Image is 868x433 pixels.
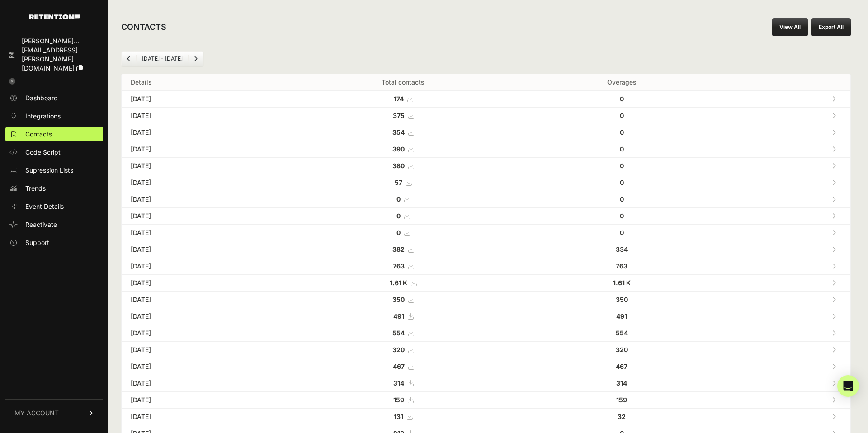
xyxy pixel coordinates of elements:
[616,379,627,387] strong: 314
[5,217,103,232] a: Reactivate
[122,52,136,66] a: Previous
[620,162,624,169] strong: 0
[616,245,628,253] strong: 334
[29,14,80,19] img: Retention.com
[25,238,49,247] span: Support
[5,235,103,250] a: Support
[121,21,166,33] h2: CONTACTS
[392,346,414,353] a: 320
[122,108,280,124] td: [DATE]
[22,37,99,46] div: [PERSON_NAME]...
[393,396,413,404] a: 159
[394,95,413,103] a: 174
[392,296,405,303] strong: 350
[5,181,103,196] a: Trends
[122,409,280,425] td: [DATE]
[811,18,851,36] button: Export All
[25,184,46,193] span: Trends
[122,292,280,308] td: [DATE]
[393,312,413,320] a: 491
[390,279,416,287] a: 1.61 K
[122,275,280,292] td: [DATE]
[5,163,103,178] a: Supression Lists
[25,148,61,157] span: Code Script
[393,112,414,119] a: 375
[392,162,405,169] strong: 380
[393,262,405,270] strong: 763
[122,375,280,392] td: [DATE]
[526,74,717,91] th: Overages
[392,145,405,153] strong: 390
[393,312,404,320] strong: 491
[122,208,280,225] td: [DATE]
[616,362,627,370] strong: 467
[122,124,280,141] td: [DATE]
[394,413,412,420] a: 131
[14,409,59,418] span: MY ACCOUNT
[122,225,280,241] td: [DATE]
[620,145,624,153] strong: 0
[613,279,631,287] strong: 1.61 K
[620,229,624,236] strong: 0
[396,195,401,203] strong: 0
[393,379,404,387] strong: 314
[392,162,414,169] a: 380
[25,112,61,121] span: Integrations
[616,396,627,404] strong: 159
[392,128,414,136] a: 354
[122,325,280,342] td: [DATE]
[392,128,405,136] strong: 354
[393,262,414,270] a: 763
[136,55,188,62] li: [DATE] - [DATE]
[393,362,405,370] strong: 467
[620,128,624,136] strong: 0
[392,245,405,253] strong: 382
[394,95,404,103] strong: 174
[616,312,627,320] strong: 491
[122,91,280,108] td: [DATE]
[616,262,627,270] strong: 763
[122,191,280,208] td: [DATE]
[392,329,405,337] strong: 554
[5,127,103,141] a: Contacts
[122,358,280,375] td: [DATE]
[25,94,58,103] span: Dashboard
[395,179,411,186] a: 57
[616,329,628,337] strong: 554
[122,342,280,358] td: [DATE]
[5,109,103,123] a: Integrations
[392,145,414,153] a: 390
[396,229,401,236] strong: 0
[392,296,414,303] a: 350
[620,195,624,203] strong: 0
[393,112,405,119] strong: 375
[393,379,413,387] a: 314
[616,296,628,303] strong: 350
[25,166,73,175] span: Supression Lists
[392,346,405,353] strong: 320
[772,18,808,36] a: View All
[5,399,103,427] a: MY ACCOUNT
[5,91,103,105] a: Dashboard
[122,174,280,191] td: [DATE]
[25,202,64,211] span: Event Details
[618,413,626,420] strong: 32
[122,241,280,258] td: [DATE]
[837,375,859,397] div: Open Intercom Messenger
[620,95,624,103] strong: 0
[122,158,280,174] td: [DATE]
[25,220,57,229] span: Reactivate
[122,308,280,325] td: [DATE]
[394,413,403,420] strong: 131
[5,199,103,214] a: Event Details
[393,396,404,404] strong: 159
[189,52,203,66] a: Next
[122,74,280,91] th: Details
[392,329,414,337] a: 554
[122,141,280,158] td: [DATE]
[390,279,407,287] strong: 1.61 K
[620,112,624,119] strong: 0
[620,212,624,220] strong: 0
[122,392,280,409] td: [DATE]
[25,130,52,139] span: Contacts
